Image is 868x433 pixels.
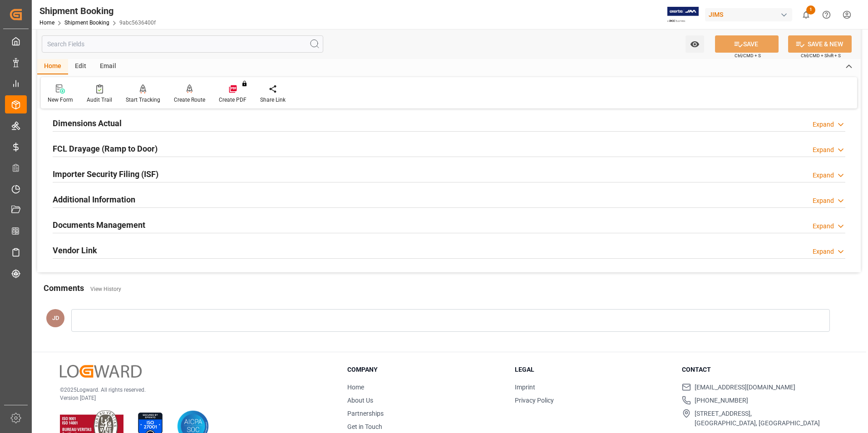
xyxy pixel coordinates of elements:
[705,8,792,21] div: JIMS
[60,394,325,402] p: Version [DATE]
[347,397,373,404] a: About Us
[44,282,84,294] h2: Comments
[347,423,382,430] a: Get in Touch
[347,384,364,391] a: Home
[53,168,158,180] h2: Importer Security Filing (ISF)
[53,244,97,256] h2: Vendor Link
[667,7,699,23] img: Exertis%20JAM%20-%20Email%20Logo.jpg_1722504956.jpg
[39,20,54,26] a: Home
[64,20,109,26] a: Shipment Booking
[53,143,158,155] h2: FCL Drayage (Ramp to Door)
[796,5,816,25] button: show 1 new notifications
[53,117,122,129] h2: Dimensions Actual
[126,96,160,104] div: Start Tracking
[695,409,820,428] span: [STREET_ADDRESS], [GEOGRAPHIC_DATA], [GEOGRAPHIC_DATA]
[816,5,837,25] button: Help Center
[68,59,93,74] div: Edit
[53,219,145,231] h2: Documents Management
[801,52,841,59] span: Ctrl/CMD + Shift + S
[788,35,852,53] button: SAVE & NEW
[42,35,323,53] input: Search Fields
[515,397,554,404] a: Privacy Policy
[682,365,838,374] h3: Contact
[87,96,112,104] div: Audit Trail
[705,6,796,23] button: JIMS
[60,386,325,394] p: © 2025 Logward. All rights reserved.
[813,145,834,155] div: Expand
[695,396,748,405] span: [PHONE_NUMBER]
[813,171,834,180] div: Expand
[60,365,142,378] img: Logward Logo
[813,221,834,231] div: Expand
[90,286,121,292] a: View History
[813,196,834,206] div: Expand
[37,59,68,74] div: Home
[347,365,503,374] h3: Company
[39,4,156,18] div: Shipment Booking
[260,96,286,104] div: Share Link
[735,52,761,59] span: Ctrl/CMD + S
[347,410,384,417] a: Partnerships
[806,5,815,15] span: 1
[515,365,671,374] h3: Legal
[515,384,535,391] a: Imprint
[53,193,135,206] h2: Additional Information
[48,96,73,104] div: New Form
[686,35,704,53] button: open menu
[174,96,205,104] div: Create Route
[52,315,59,321] span: JD
[93,59,123,74] div: Email
[715,35,779,53] button: SAVE
[813,247,834,256] div: Expand
[695,383,795,392] span: [EMAIL_ADDRESS][DOMAIN_NAME]
[813,120,834,129] div: Expand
